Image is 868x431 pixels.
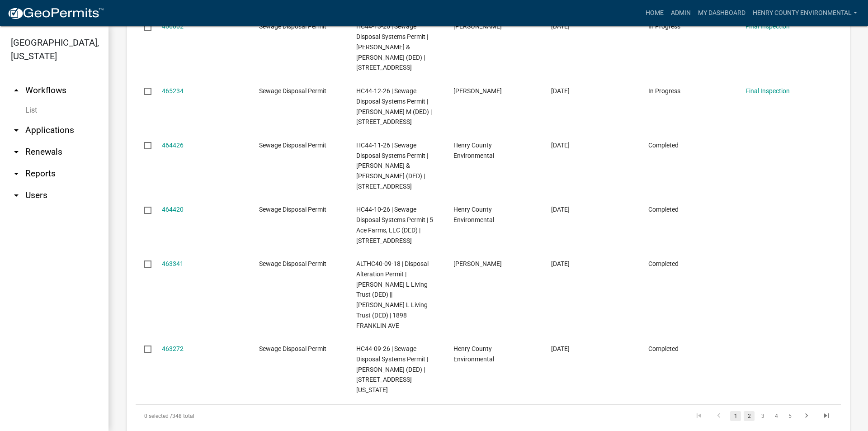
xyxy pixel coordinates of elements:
[551,142,570,149] span: 08/15/2025
[453,142,494,159] span: Henry County Environmental
[259,345,326,352] span: Sewage Disposal Permit
[11,85,22,96] i: arrow_drop_up
[756,408,769,424] li: page 3
[648,260,679,267] span: Completed
[769,408,783,424] li: page 4
[729,408,742,424] li: page 1
[453,206,494,223] span: Henry County Environmental
[259,206,326,213] span: Sewage Disposal Permit
[453,87,502,95] span: Ryan Francy
[259,23,326,30] span: Sewage Disposal Permit
[453,260,502,267] span: Melanie Patton
[259,142,326,149] span: Sewage Disposal Permit
[136,405,414,427] div: 348 total
[162,23,184,30] a: 466002
[648,23,680,30] span: In Progress
[11,147,22,157] i: arrow_drop_down
[162,206,184,213] a: 464420
[551,260,570,267] span: 08/13/2025
[690,411,708,421] a: go to first page
[356,87,432,125] span: HC44-12-26 | Sewage Disposal Systems Permit | Keck, Colton M (DED) | 2083 WILD ROSE LN
[453,23,502,30] span: Krystal Platt
[648,345,679,352] span: Completed
[818,411,835,421] a: go to last page
[356,23,428,71] span: HC44-13-26 | Sewage Disposal Systems Permit | Platt, Matthew & Krystal (DED) | 1906 Sisters Lane
[162,142,184,149] a: 464426
[356,260,429,329] span: ALTHC40-09-18 | Disposal Alteration Permit | Patton, Rodger L Living Trust (DED) || Patton, Melan...
[551,87,570,95] span: 08/18/2025
[162,260,184,267] a: 463341
[551,23,570,30] span: 08/19/2025
[11,125,22,136] i: arrow_drop_down
[745,23,790,30] a: Final Inspection
[259,260,326,267] span: Sewage Disposal Permit
[648,87,680,95] span: In Progress
[11,190,22,201] i: arrow_drop_down
[551,206,570,213] span: 08/15/2025
[710,411,727,421] a: go to previous page
[745,87,790,95] a: Final Inspection
[162,87,184,95] a: 465234
[798,411,815,421] a: go to next page
[771,411,782,421] a: 4
[742,408,756,424] li: page 2
[11,168,22,179] i: arrow_drop_down
[356,206,433,244] span: HC44-10-26 | Sewage Disposal Systems Permit | 5 Ace Farms, LLC (DED) | 2179 235TH ST
[757,411,768,421] a: 3
[648,206,679,213] span: Completed
[551,345,570,352] span: 08/13/2025
[642,5,667,22] a: Home
[730,411,741,421] a: 1
[144,413,172,419] span: 0 selected /
[356,345,428,393] span: HC44-09-26 | Sewage Disposal Systems Permit | Hatch, Randy (DED) | 2082 Iowa Ave
[749,5,861,22] a: Henry County Environmental
[784,411,795,421] a: 5
[162,345,184,352] a: 463272
[694,5,749,22] a: My Dashboard
[356,142,428,190] span: HC44-11-26 | Sewage Disposal Systems Permit | Housh, John D & Kimberly A (DED) | 1466 OLD HWY 34
[453,345,494,363] span: Henry County Environmental
[744,411,755,421] a: 2
[259,87,326,95] span: Sewage Disposal Permit
[783,408,797,424] li: page 5
[667,5,694,22] a: Admin
[648,142,679,149] span: Completed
